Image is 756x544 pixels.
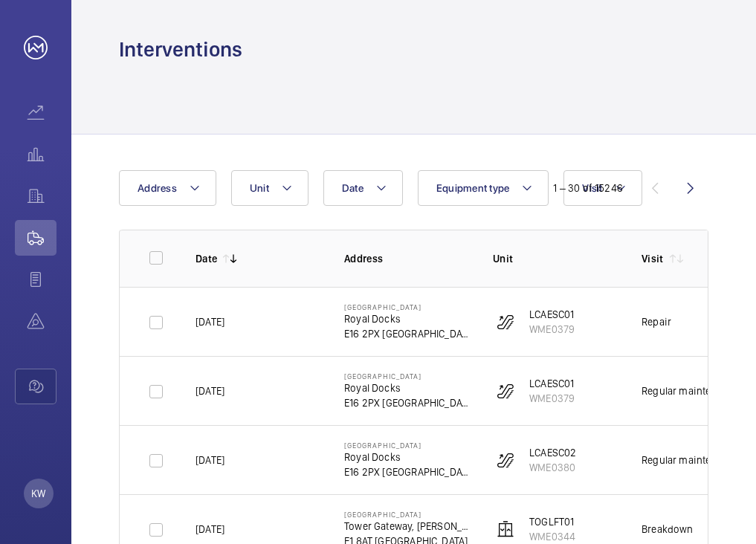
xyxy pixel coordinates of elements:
[344,519,469,534] p: Tower Gateway, [PERSON_NAME][GEOGRAPHIC_DATA]
[493,251,618,266] p: Unit
[529,376,575,391] p: LCAESC01
[642,383,739,398] div: Regular maintenance
[119,170,216,206] button: Address
[196,522,224,537] p: [DATE]
[344,381,469,395] p: Royal Docks
[231,170,308,206] button: Unit
[497,520,514,538] img: elevator.svg
[344,251,469,266] p: Address
[497,451,514,469] img: escalator.svg
[138,182,177,194] span: Address
[529,514,575,529] p: TOGLFT01
[497,313,514,331] img: escalator.svg
[642,453,739,467] div: Regular maintenance
[553,181,623,195] div: 1 – 30 of 15246
[642,251,664,266] p: Visit
[196,453,224,467] p: [DATE]
[342,182,364,194] span: Date
[31,486,45,501] p: KW
[418,170,549,206] button: Equipment type
[563,170,642,206] button: Visit
[196,383,224,398] p: [DATE]
[119,36,242,63] h1: Interventions
[344,450,469,464] p: Royal Docks
[497,382,514,400] img: escalator.svg
[529,391,575,406] p: WME0379
[344,464,469,479] p: E16 2PX [GEOGRAPHIC_DATA]
[344,326,469,341] p: E16 2PX [GEOGRAPHIC_DATA]
[344,395,469,410] p: E16 2PX [GEOGRAPHIC_DATA]
[344,311,469,326] p: Royal Docks
[196,314,224,329] p: [DATE]
[642,314,671,329] div: Repair
[529,445,576,460] p: LCAESC02
[529,529,575,544] p: WME0344
[436,182,510,194] span: Equipment type
[529,307,575,322] p: LCAESC01
[344,302,469,311] p: [GEOGRAPHIC_DATA]
[344,510,469,519] p: [GEOGRAPHIC_DATA]
[250,182,269,194] span: Unit
[529,460,576,475] p: WME0380
[196,251,217,266] p: Date
[323,170,403,206] button: Date
[344,372,469,381] p: [GEOGRAPHIC_DATA]
[344,441,469,450] p: [GEOGRAPHIC_DATA]
[529,322,575,337] p: WME0379
[642,522,694,537] div: Breakdown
